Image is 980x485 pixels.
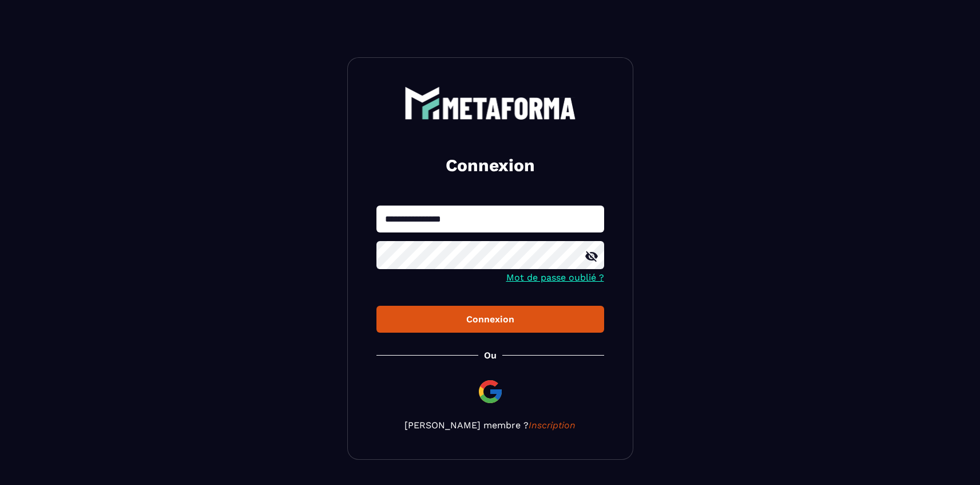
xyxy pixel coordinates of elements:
a: Inscription [529,420,576,431]
img: google [477,378,504,405]
img: logo [404,86,576,120]
p: Ou [484,350,497,361]
a: Mot de passe oublié ? [506,272,604,283]
h2: Connexion [390,154,590,177]
a: logo [376,86,604,120]
div: Connexion [386,314,595,325]
button: Connexion [376,306,604,333]
p: [PERSON_NAME] membre ? [376,420,604,431]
